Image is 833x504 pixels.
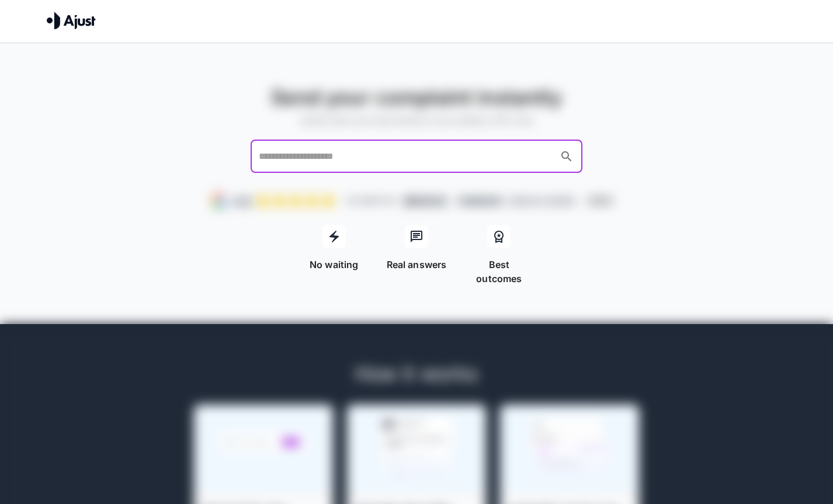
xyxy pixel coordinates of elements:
[117,362,716,386] h4: How it works
[47,12,96,29] img: Ajust
[465,258,533,286] p: Best outcomes
[358,404,475,492] img: Step 2
[387,258,447,272] p: Real answers
[511,404,628,492] img: Step 3
[310,258,359,272] p: No waiting
[205,404,322,492] img: Step 1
